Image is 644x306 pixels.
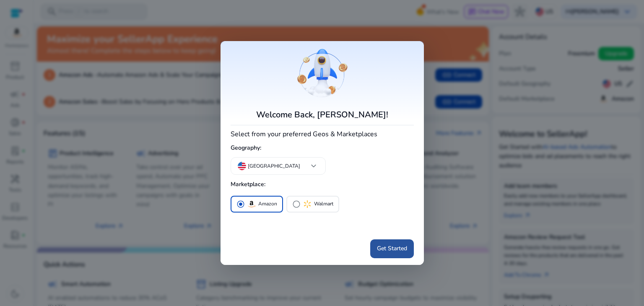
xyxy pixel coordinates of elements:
span: radio_button_unchecked [292,200,301,208]
span: Get Started [377,244,407,253]
img: walmart.svg [302,199,312,209]
p: [GEOGRAPHIC_DATA] [248,162,300,170]
p: Walmart [314,200,333,208]
span: radio_button_checked [236,200,245,208]
span: keyboard_arrow_down [309,161,319,171]
button: Get Started [370,239,414,258]
p: Amazon [258,200,277,208]
img: amazon.svg [247,199,257,209]
h5: Geography: [231,141,414,155]
img: us.svg [238,162,246,170]
h5: Marketplace: [231,178,414,192]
